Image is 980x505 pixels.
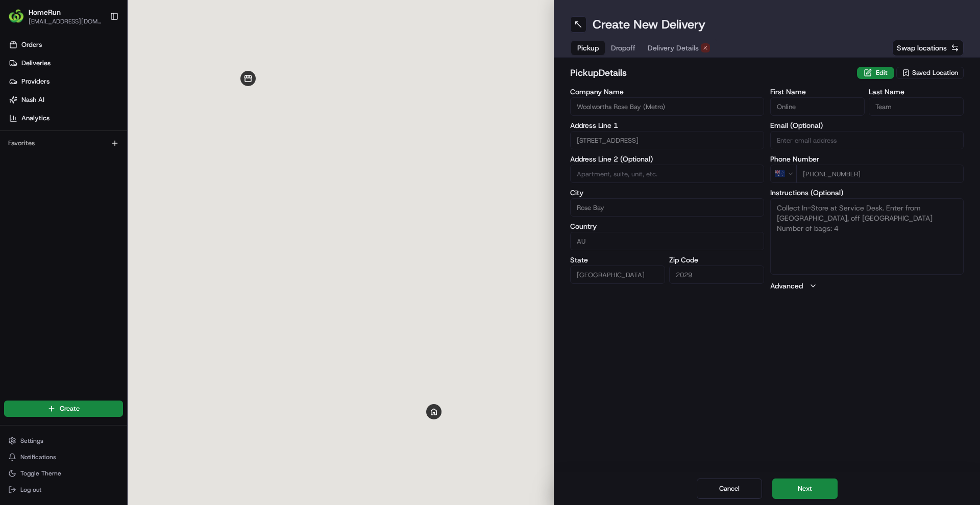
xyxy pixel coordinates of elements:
[21,114,50,123] span: Analytics
[8,8,24,24] img: HomeRun
[20,469,61,477] span: Toggle Theme
[770,189,964,196] label: Instructions (Optional)
[29,7,61,17] button: HomeRun
[697,479,762,499] button: Cancel
[4,466,123,481] button: Toggle Theme
[21,40,42,49] span: Orders
[20,437,43,445] span: Settings
[4,4,106,29] button: HomeRunHomeRun[EMAIL_ADDRESS][DOMAIN_NAME]
[4,37,127,53] a: Orders
[892,40,964,56] button: Swap locations
[770,155,964,163] label: Phone Number
[611,43,635,53] span: Dropoff
[577,43,599,53] span: Pickup
[796,165,964,183] input: Enter phone number
[4,483,123,497] button: Log out
[570,155,764,163] label: Address Line 2 (Optional)
[570,189,764,196] label: City
[4,401,123,417] button: Create
[570,131,764,149] input: Enter address
[772,479,838,499] button: Next
[669,265,764,284] input: Enter zip code
[669,256,764,263] label: Zip Code
[21,59,51,68] span: Deliveries
[4,73,127,90] a: Providers
[857,67,894,79] button: Edit
[4,450,123,464] button: Notifications
[20,453,56,461] span: Notifications
[4,135,123,151] div: Favorites
[4,55,127,71] a: Deliveries
[570,165,764,183] input: Apartment, suite, unit, etc.
[21,77,50,86] span: Providers
[869,97,964,116] input: Enter last name
[648,43,699,53] span: Delivery Details
[570,232,764,250] input: Enter country
[593,16,705,33] h1: Create New Delivery
[897,43,947,53] span: Swap locations
[4,92,127,108] a: Nash AI
[570,223,764,230] label: Country
[770,131,964,149] input: Enter email address
[570,198,764,217] input: Enter city
[570,122,764,129] label: Address Line 1
[21,95,44,104] span: Nash AI
[20,486,41,494] span: Log out
[770,97,865,116] input: Enter first name
[570,97,764,116] input: Enter company name
[570,265,665,284] input: Enter state
[29,17,102,25] button: [EMAIL_ADDRESS][DOMAIN_NAME]
[570,88,764,95] label: Company Name
[869,88,964,95] label: Last Name
[770,281,803,291] label: Advanced
[60,404,80,413] span: Create
[770,122,964,129] label: Email (Optional)
[570,256,665,263] label: State
[4,110,127,126] a: Analytics
[770,198,964,275] textarea: Collect In-Store at Service Desk. Enter from [GEOGRAPHIC_DATA], off [GEOGRAPHIC_DATA] Number of b...
[570,66,851,80] h2: pickup Details
[912,68,958,77] span: Saved Location
[770,281,964,291] button: Advanced
[4,434,123,448] button: Settings
[896,66,964,80] button: Saved Location
[770,88,865,95] label: First Name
